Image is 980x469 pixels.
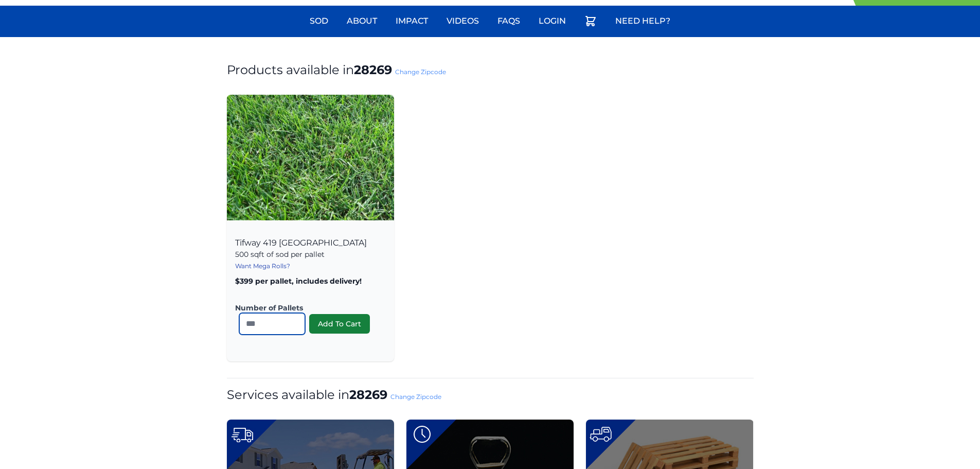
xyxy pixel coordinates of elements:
a: Change Zipcode [390,393,441,401]
p: 500 sqft of sod per pallet [235,249,386,259]
h1: Services available in [227,387,754,403]
a: Videos [440,9,485,33]
a: FAQs [491,9,526,33]
img: Tifway 419 Bermuda Product Image [227,95,394,220]
a: About [341,9,383,33]
button: Add To Cart [309,314,370,334]
p: $399 per pallet, includes delivery! [235,276,386,286]
a: Need Help? [609,9,676,33]
a: Change Zipcode [395,68,446,76]
strong: 28269 [354,62,392,77]
div: Tifway 419 [GEOGRAPHIC_DATA] [227,227,394,361]
strong: 28269 [349,387,387,402]
a: Sod [304,9,334,33]
a: Want Mega Rolls? [235,262,290,270]
a: Impact [389,9,434,33]
a: Login [532,9,572,33]
label: Number of Pallets [235,303,378,313]
h1: Products available in [227,62,754,78]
